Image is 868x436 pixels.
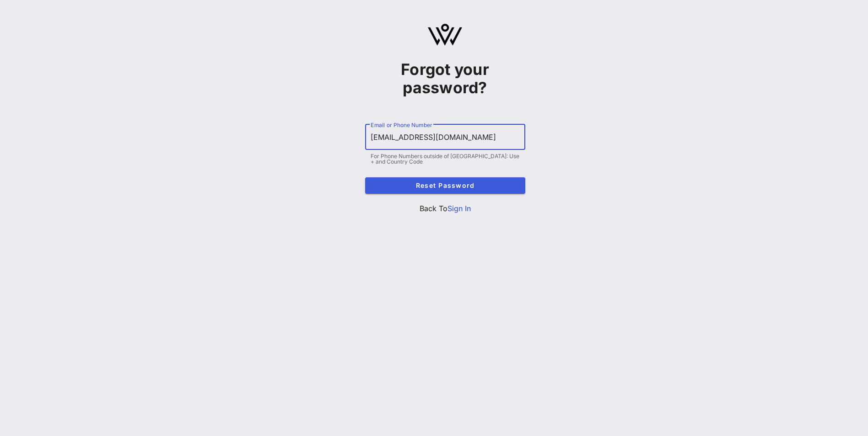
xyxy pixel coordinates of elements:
img: logo.svg [428,24,462,46]
a: Sign In [447,204,471,213]
button: Reset Password [365,177,525,194]
div: For Phone Numbers outside of [GEOGRAPHIC_DATA]: Use + and Country Code [371,154,520,165]
p: Back To [365,203,525,214]
span: Reset Password [372,181,518,189]
input: Email or Phone Number [371,130,520,144]
h1: Forgot your password? [365,60,525,97]
label: Email or Phone Number [371,122,432,128]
